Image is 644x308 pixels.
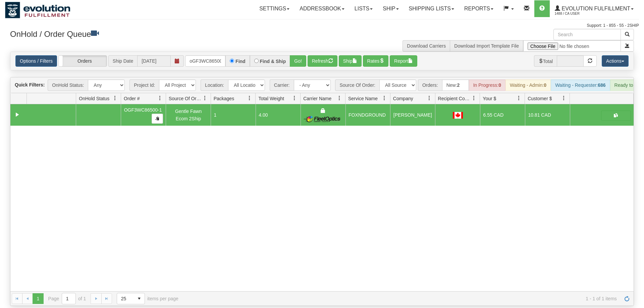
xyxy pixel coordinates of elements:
[498,82,501,88] strong: 0
[457,82,460,88] strong: 2
[254,0,294,17] a: Settings
[308,55,337,67] button: Refresh
[390,104,435,126] td: [PERSON_NAME]
[513,93,525,104] a: Your $ filter column settings
[469,79,505,91] div: In Progress:
[244,93,255,104] a: Packages filter column settings
[345,104,390,126] td: FOXNDGROUND
[459,0,498,17] a: Reports
[598,82,605,88] strong: 686
[629,120,643,188] iframe: chat widget
[289,93,300,104] a: Total Weight filter column settings
[5,2,70,18] img: logo1488.jpg
[453,112,463,119] img: CA
[270,79,294,91] span: Carrier:
[303,95,331,102] span: Carrier Name
[550,0,639,17] a: Evolution Fulfillment 1488 / CA User
[294,0,350,17] a: Addressbook
[553,29,621,40] input: Search
[544,82,546,88] strong: 0
[199,93,211,104] a: Source Of Order filter column settings
[117,293,145,304] span: Page sizes drop down
[5,23,639,28] div: Support: 1 - 855 - 55 - 2SHIP
[390,55,417,67] button: Report
[33,293,43,304] span: Page 1
[188,296,617,301] span: 1 - 1 of 1 items
[335,79,379,91] span: Source Of Order:
[350,0,378,17] a: Lists
[15,55,57,67] a: Options / Filters
[424,93,435,104] a: Company filter column settings
[621,29,634,40] button: Search
[10,77,634,93] div: grid toolbar
[109,93,121,104] a: OnHold Status filter column settings
[134,293,145,304] span: select
[169,108,208,123] div: Gentle Fawn Ecom 2Ship
[551,79,610,91] div: Waiting - Requester:
[480,104,525,126] td: 6.55 CAD
[528,95,552,102] span: Customer $
[15,81,45,88] label: Quick Filters:
[555,10,605,17] span: 1488 / CA User
[169,95,202,102] span: Source Of Order
[393,95,413,102] span: Company
[129,79,159,91] span: Project Id:
[13,111,21,119] a: Collapse
[304,116,342,122] img: FleetOptics Inc.
[404,0,459,17] a: Shipping lists
[235,59,246,64] label: Find
[438,95,472,102] span: Recipient Country
[290,55,306,67] button: Go!
[525,104,570,126] td: 10.81 CAD
[214,112,216,118] span: 1
[121,295,130,302] span: 25
[152,114,163,124] button: Copy to clipboard
[418,79,442,91] span: Orders:
[339,55,362,67] button: Ship
[154,93,166,104] a: Order # filter column settings
[10,29,317,39] h3: OnHold / Order Queue
[62,293,75,304] input: Page 1
[214,95,234,102] span: Packages
[407,43,446,49] a: Download Carriers
[258,95,284,102] span: Total Weight
[185,55,225,67] input: Order #
[124,95,140,102] span: Order #
[79,95,109,102] span: OnHold Status
[260,59,286,64] label: Find & Ship
[523,40,621,52] input: Import
[117,293,178,304] span: items per page
[468,93,480,104] a: Recipient Country filter column settings
[348,95,378,102] span: Service Name
[534,55,557,67] span: Total
[622,293,632,304] a: Refresh
[505,79,551,91] div: Waiting - Admin:
[601,111,631,121] button: Shipping Documents
[602,55,629,67] button: Actions
[59,56,107,66] label: Orders
[454,43,519,49] a: Download Import Template File
[558,93,570,104] a: Customer $ filter column settings
[48,79,88,91] span: OnHold Status:
[379,93,390,104] a: Service Name filter column settings
[363,55,389,67] button: Rates
[378,0,404,17] a: Ship
[442,79,469,91] div: New:
[560,6,630,11] span: Evolution Fulfillment
[259,112,268,118] span: 4.00
[334,93,345,104] a: Carrier Name filter column settings
[124,107,162,113] span: OGF3WC86500-1
[201,79,228,91] span: Location:
[483,95,496,102] span: Your $
[48,293,86,304] span: Page of 1
[108,55,137,67] span: Ship Date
